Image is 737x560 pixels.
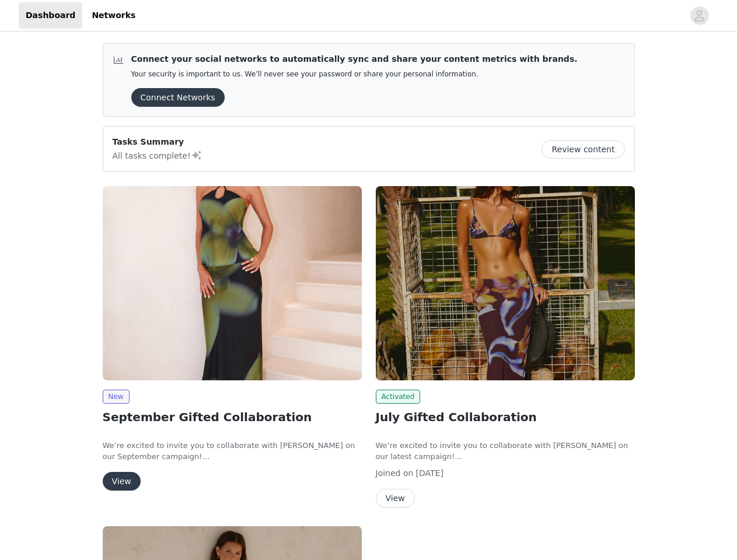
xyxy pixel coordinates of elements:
p: Your security is important to us. We’ll never see your password or share your personal information. [131,70,578,79]
span: New [103,390,130,404]
h2: July Gifted Collaboration [376,408,635,426]
img: Peppermayo AUS [103,186,362,380]
p: We’re excited to invite you to collaborate with [PERSON_NAME] on our latest campaign! [376,440,635,463]
button: Connect Networks [131,88,225,107]
span: Joined on [376,468,414,478]
span: [DATE] [416,468,443,478]
a: View [103,477,141,486]
button: View [376,489,415,508]
p: Connect your social networks to automatically sync and share your content metrics with brands. [131,53,578,65]
span: Activated [376,390,421,404]
p: Tasks Summary [113,136,202,148]
div: avatar [694,6,705,25]
button: View [103,472,141,491]
a: View [376,494,415,503]
a: Dashboard [19,2,82,29]
p: All tasks complete! [113,148,202,162]
h2: September Gifted Collaboration [103,408,362,426]
button: Review content [542,140,624,159]
p: We’re excited to invite you to collaborate with [PERSON_NAME] on our September campaign! [103,440,362,463]
img: Peppermayo AUS [376,186,635,380]
a: Networks [85,2,142,29]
